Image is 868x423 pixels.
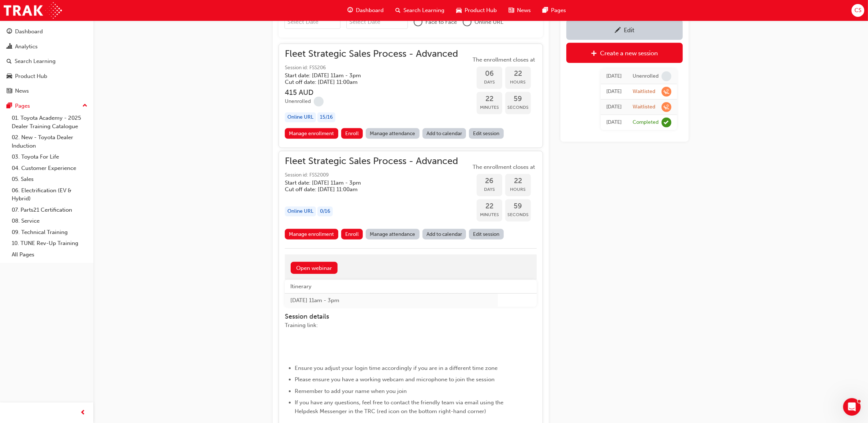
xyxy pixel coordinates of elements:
a: 04. Customer Experience [9,163,90,174]
span: car-icon [7,73,12,80]
button: Enroll [341,128,363,139]
span: Days [477,185,502,194]
span: Seconds [505,103,531,112]
span: learningRecordVerb_COMPLETE-icon [662,118,671,127]
button: Enroll [341,229,363,240]
span: Online URL [474,18,503,26]
span: Dashboard [356,6,384,15]
div: Product Hub [15,72,47,81]
span: search-icon [395,6,401,15]
span: Session id: FSS2009 [285,171,458,179]
div: 15 / 16 [317,112,335,122]
a: 08. Service [9,215,90,227]
span: guage-icon [7,29,12,35]
span: plus-icon [591,50,597,57]
div: Tue Aug 19 2025 11:21:28 GMT+1000 (Australian Eastern Standard Time) [606,88,622,96]
div: Tue Aug 19 2025 11:21:51 GMT+1000 (Australian Eastern Standard Time) [606,72,622,81]
span: The enrollment closes at [471,56,537,64]
span: Search Learning [403,6,444,15]
a: 07. Parts21 Certification [9,204,90,216]
a: Manage attendance [366,128,420,139]
div: Thu May 22 2025 10:00:00 GMT+1000 (Australian Eastern Standard Time) [606,118,622,127]
span: guage-icon [347,6,353,15]
div: Create a new session [600,49,658,57]
span: learningRecordVerb_NONE-icon [314,97,324,107]
span: prev-icon [81,408,86,418]
td: [DATE] 11am - 3pm [285,293,498,307]
span: chart-icon [7,44,12,50]
span: Enroll [345,130,359,137]
a: All Pages [9,249,90,260]
div: Wed Jul 16 2025 16:25:26 GMT+1000 (Australian Eastern Standard Time) [606,103,622,111]
span: 22 [477,202,502,211]
span: Please ensure you have a working webcam and microphone to join the session [295,376,495,383]
span: Session id: FSS206 [285,64,458,72]
span: pages-icon [543,6,548,15]
a: pages-iconPages [537,3,572,18]
span: news-icon [508,6,514,15]
input: From [284,15,340,29]
iframe: Intercom live chat [843,398,861,416]
th: Itinerary [285,280,498,293]
img: Trak [4,2,62,19]
span: news-icon [7,88,12,94]
a: Dashboard [3,25,90,38]
a: search-iconSearch Learning [390,3,450,18]
span: Seconds [505,211,531,219]
h5: Cut off date: [DATE] 11:00am [285,186,446,193]
span: search-icon [7,58,12,65]
div: Unenrolled [285,98,311,105]
div: Online URL [285,207,316,216]
span: learningRecordVerb_WAITLIST-icon [662,102,671,112]
a: Search Learning [3,55,90,68]
a: Add to calendar [422,128,466,139]
span: learningRecordVerb_WAITLIST-icon [662,87,671,97]
h5: Cut off date: [DATE] 11:00am [285,79,446,85]
span: Minutes [477,103,502,112]
a: Create a new session [566,43,683,63]
button: CS [852,4,864,17]
span: Enroll [345,231,359,237]
span: pencil-icon [615,27,621,34]
div: News [15,87,29,95]
div: Pages [15,102,30,110]
a: Manage enrollment [285,229,338,240]
div: Edit [624,26,634,34]
div: Search Learning [15,57,56,66]
a: 09. Technical Training [9,227,90,238]
button: DashboardAnalyticsSearch LearningProduct HubNews [3,23,90,99]
button: Pages [3,99,90,113]
span: 22 [505,177,531,185]
a: 05. Sales [9,174,90,185]
span: Fleet Strategic Sales Process - Advanced [285,50,458,58]
span: Hours [505,185,531,194]
a: 02. New - Toyota Dealer Induction [9,132,90,151]
span: up-icon [82,101,87,111]
div: Dashboard [15,27,43,36]
span: Product Hub [465,6,497,15]
a: Edit session [469,229,504,240]
span: Face to Face [425,18,457,26]
a: Edit session [469,128,504,139]
span: Remember to add your name when you join [295,388,407,394]
span: Hours [505,78,531,86]
span: CS [854,6,861,15]
span: If you have any questions, feel free to contact the friendly team via email using the Helpdesk Me... [295,399,505,415]
a: guage-iconDashboard [342,3,390,18]
a: Edit [566,20,683,40]
span: car-icon [456,6,462,15]
a: 03. Toyota For Life [9,151,90,163]
span: Ensure you adjust your login time accordingly if you are in a different time zone [295,365,498,371]
a: Manage attendance [366,229,420,240]
h3: 415 AUD [285,88,458,97]
span: Days [477,78,502,86]
span: The enrollment closes at [471,163,537,171]
span: pages-icon [7,103,12,110]
div: Unenrolled [633,73,659,80]
span: 22 [477,95,502,103]
span: Minutes [477,211,502,219]
h5: Start date: [DATE] 11am - 3pm [285,179,446,186]
h5: Start date: [DATE] 11am - 3pm [285,72,446,79]
span: 22 [505,70,531,78]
